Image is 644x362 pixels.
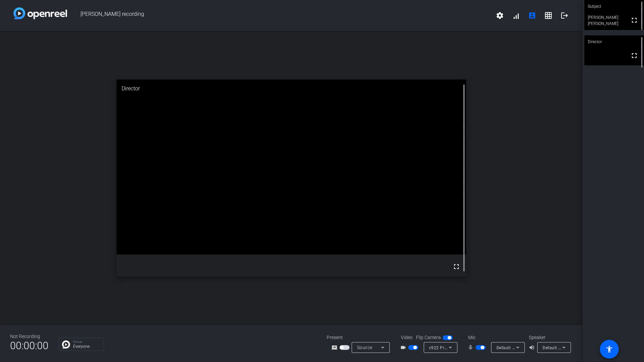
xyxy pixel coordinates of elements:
[452,263,460,271] mat-icon: fullscreen
[496,11,504,20] mat-icon: settings
[117,80,466,98] div: Director
[416,334,441,341] span: Flip Camera
[13,7,67,19] img: white-gradient.svg
[331,343,340,352] mat-icon: screen_share_outline
[73,344,100,349] p: Everyone
[508,7,524,24] button: signal_cellular_alt
[67,7,492,24] span: [PERSON_NAME] recording
[560,11,569,20] mat-icon: logout
[327,334,394,341] div: Present
[496,345,619,350] span: Default - Microphone (C922 Pro Stream Webcam) (046d:085c)
[400,343,408,352] mat-icon: videocam_outline
[528,11,536,20] mat-icon: account_box
[630,52,638,60] mat-icon: fullscreen
[630,16,638,24] mat-icon: fullscreen
[468,343,476,352] mat-icon: mic_none
[401,334,413,341] span: Video
[429,345,506,350] span: c922 Pro Stream Webcam (046d:085c)
[62,340,70,349] img: Chat Icon
[529,343,537,352] mat-icon: volume_up
[461,334,529,341] div: Mic
[73,340,100,343] p: Group
[10,337,49,354] span: 00:00:00
[584,35,644,48] div: Director
[544,11,552,20] mat-icon: grid_on
[357,345,373,350] span: Source
[10,333,49,340] div: Not Recording
[529,334,569,341] div: Speaker
[605,345,613,353] mat-icon: accessibility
